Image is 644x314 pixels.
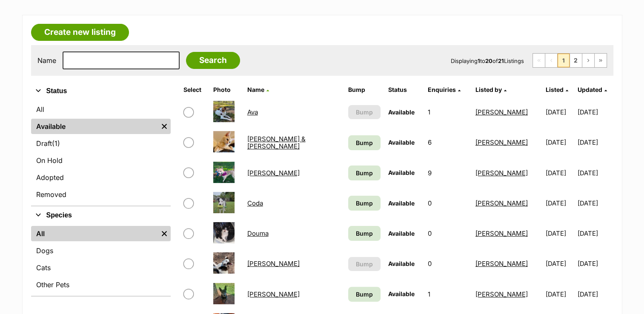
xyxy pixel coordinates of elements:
[348,105,381,119] button: Bump
[31,260,171,275] a: Cats
[595,54,607,67] a: Last page
[475,260,528,268] a: [PERSON_NAME]
[247,169,300,177] a: [PERSON_NAME]
[475,138,528,146] a: [PERSON_NAME]
[348,226,381,241] a: Bump
[31,243,171,258] a: Dogs
[247,86,264,93] span: Name
[247,229,269,237] a: Douma
[356,168,373,177] span: Bump
[247,260,300,268] a: [PERSON_NAME]
[533,54,545,67] span: First page
[424,280,471,309] td: 1
[532,53,607,68] nav: Pagination
[542,249,577,278] td: [DATE]
[578,128,612,157] td: [DATE]
[356,229,373,238] span: Bump
[424,188,471,218] td: 0
[348,196,381,211] a: Bump
[348,257,381,271] button: Bump
[578,219,612,248] td: [DATE]
[545,54,557,67] span: Previous page
[31,24,129,41] a: Create new listing
[31,102,171,117] a: All
[578,158,612,188] td: [DATE]
[542,97,577,127] td: [DATE]
[210,83,243,97] th: Photo
[356,260,373,268] span: Bump
[578,249,612,278] td: [DATE]
[388,290,415,297] span: Available
[31,86,171,97] button: Status
[475,199,528,207] a: [PERSON_NAME]
[31,119,158,134] a: Available
[424,158,471,188] td: 9
[31,277,171,292] a: Other Pets
[247,290,300,298] a: [PERSON_NAME]
[558,54,570,67] span: Page 1
[186,52,240,69] input: Search
[546,86,568,93] a: Listed
[582,54,594,67] a: Next page
[356,199,373,208] span: Bump
[424,219,471,248] td: 0
[578,97,612,127] td: [DATE]
[31,210,171,221] button: Species
[542,188,577,218] td: [DATE]
[542,280,577,309] td: [DATE]
[37,57,56,64] label: Name
[388,230,415,237] span: Available
[31,224,171,296] div: Species
[348,166,381,180] a: Bump
[31,100,171,206] div: Status
[31,226,158,241] a: All
[475,290,528,298] a: [PERSON_NAME]
[348,135,381,150] a: Bump
[385,83,424,97] th: Status
[388,260,415,267] span: Available
[388,139,415,146] span: Available
[31,187,171,202] a: Removed
[247,199,263,207] a: Coda
[345,83,384,97] th: Bump
[158,119,171,134] a: Remove filter
[578,86,602,93] span: Updated
[451,57,524,64] span: Displaying to of Listings
[578,280,612,309] td: [DATE]
[424,97,471,127] td: 1
[247,108,258,116] a: Ava
[570,54,582,67] a: Page 2
[424,128,471,157] td: 6
[428,86,461,93] a: Enquiries
[542,219,577,248] td: [DATE]
[31,153,171,168] a: On Hold
[428,86,456,93] span: translation missing: en.admin.listings.index.attributes.enquiries
[180,83,209,97] th: Select
[478,57,480,64] strong: 1
[475,169,528,177] a: [PERSON_NAME]
[578,188,612,218] td: [DATE]
[542,128,577,157] td: [DATE]
[247,135,306,150] a: [PERSON_NAME] & [PERSON_NAME]
[475,108,528,116] a: [PERSON_NAME]
[31,136,171,151] a: Draft
[356,108,373,117] span: Bump
[388,200,415,207] span: Available
[158,226,171,241] a: Remove filter
[578,86,607,93] a: Updated
[348,287,381,302] a: Bump
[475,86,507,93] a: Listed by
[388,169,415,176] span: Available
[247,86,269,93] a: Name
[475,86,502,93] span: Listed by
[356,290,373,299] span: Bump
[31,170,171,185] a: Adopted
[52,138,60,148] span: (1)
[475,229,528,237] a: [PERSON_NAME]
[546,86,564,93] span: Listed
[485,57,492,64] strong: 20
[424,249,471,278] td: 0
[356,138,373,147] span: Bump
[498,57,504,64] strong: 21
[388,108,415,116] span: Available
